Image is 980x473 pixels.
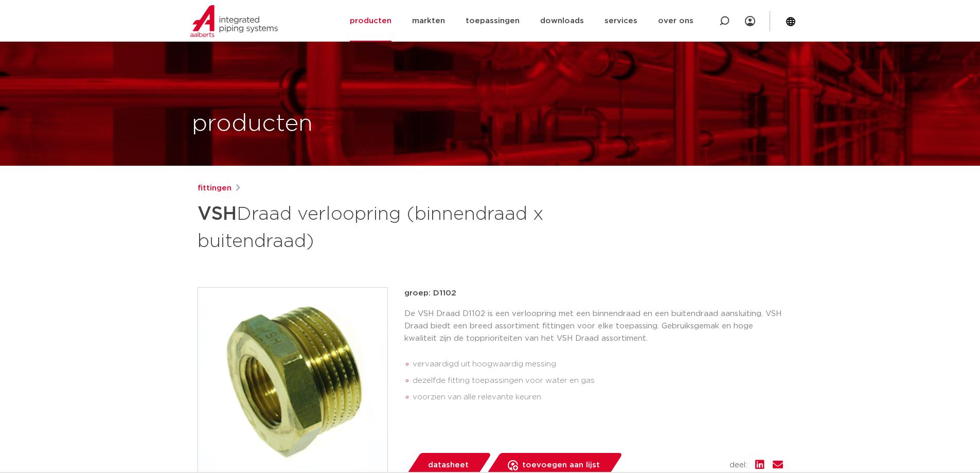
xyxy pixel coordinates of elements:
[404,308,783,345] p: De VSH Draad D1102 is een verloopring met een binnendraad en een buitendraad aansluiting. VSH Dra...
[192,108,313,141] h1: producten
[404,287,783,300] p: groep: D1102
[729,459,747,471] span: deel:
[413,373,783,389] li: dezelfde fitting toepassingen voor water en gas
[413,356,783,373] li: vervaardigd uit hoogwaardig messing
[198,205,237,223] strong: VSH
[198,199,584,254] h1: Draad verloopring (binnendraad x buitendraad)
[413,389,783,406] li: voorzien van alle relevante keuren
[198,182,231,195] a: fittingen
